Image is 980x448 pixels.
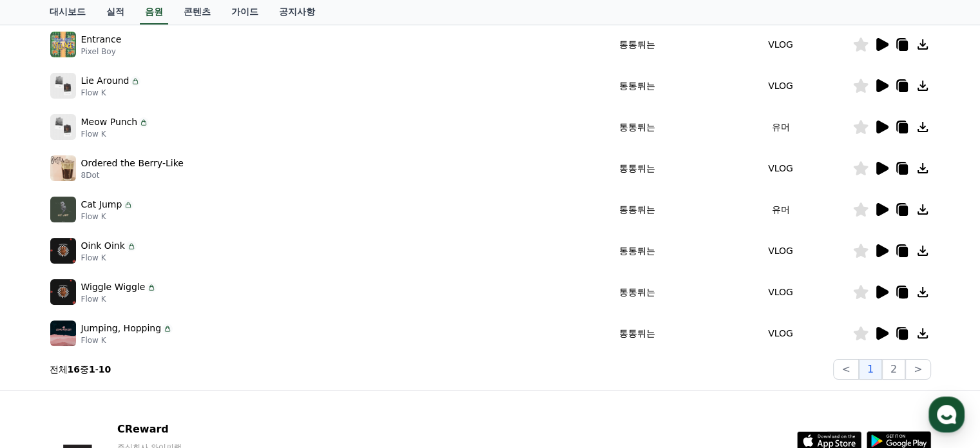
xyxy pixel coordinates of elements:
[709,106,852,148] td: 유머
[905,359,930,380] button: >
[199,360,215,371] span: 설정
[68,364,80,375] strong: 16
[833,359,858,380] button: <
[89,364,95,375] strong: 1
[81,294,157,304] p: Flow K
[81,198,122,211] p: Cat Jump
[117,422,274,437] p: CReward
[566,313,709,354] td: 통통튀는
[81,211,134,222] p: Flow K
[882,359,905,380] button: 2
[50,238,76,264] img: music
[566,271,709,313] td: 통통튀는
[709,65,852,106] td: VLOG
[81,239,125,253] p: Oink Oink
[50,279,76,305] img: music
[566,106,709,148] td: 통통튀는
[4,341,85,373] a: 홈
[566,148,709,189] td: 통통튀는
[85,341,166,373] a: 대화
[566,230,709,271] td: 통통튀는
[859,359,882,380] button: 1
[709,313,852,354] td: VLOG
[81,335,173,346] p: Flow K
[81,129,149,139] p: Flow K
[81,322,162,335] p: Jumping, Hopping
[50,320,76,346] img: music
[81,253,137,263] p: Flow K
[99,364,111,375] strong: 10
[118,361,133,371] span: 대화
[81,157,184,170] p: Ordered the Berry-Like
[81,74,130,88] p: Lie Around
[709,24,852,65] td: VLOG
[166,341,247,373] a: 설정
[709,230,852,271] td: VLOG
[81,280,146,294] p: Wiggle Wiggle
[81,170,184,180] p: 8Dot
[50,32,76,57] img: music
[41,360,48,371] span: 홈
[50,114,76,140] img: music
[709,271,852,313] td: VLOG
[566,24,709,65] td: 통통튀는
[50,197,76,222] img: music
[566,65,709,106] td: 통통튀는
[81,88,141,98] p: Flow K
[50,363,111,376] p: 전체 중 -
[709,189,852,230] td: 유머
[50,73,76,99] img: music
[566,189,709,230] td: 통통튀는
[81,33,122,46] p: Entrance
[50,155,76,181] img: music
[81,115,138,129] p: Meow Punch
[81,46,122,57] p: Pixel Boy
[709,148,852,189] td: VLOG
